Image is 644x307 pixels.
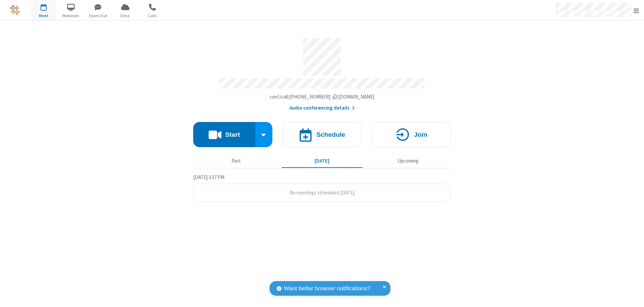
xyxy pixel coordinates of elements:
[140,13,165,19] span: Calls
[86,13,111,19] span: Team Chat
[193,174,224,180] span: [DATE] 3:37 PM
[193,122,255,147] button: Start
[282,155,363,167] button: [DATE]
[113,13,138,19] span: Drive
[196,155,277,167] button: Past
[225,131,240,138] h4: Start
[289,189,355,196] span: No meetings scheduled [DATE]
[289,104,355,112] button: Audio conferencing details
[414,131,427,138] h4: Join
[255,122,273,147] div: Start conference options
[368,155,448,167] button: Upcoming
[284,284,370,293] span: Want better browser notifications?
[193,33,451,112] section: Account details
[282,122,362,147] button: Schedule
[270,93,375,101] button: Copy my meeting room linkCopy my meeting room link
[10,5,20,15] img: QA Selenium DO NOT DELETE OR CHANGE
[58,13,84,19] span: Webinars
[627,290,639,302] iframe: Chat
[31,13,56,19] span: Meet
[372,122,451,147] button: Join
[193,173,451,202] section: Today's Meetings
[316,131,345,138] h4: Schedule
[270,94,375,100] span: Copy my meeting room link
